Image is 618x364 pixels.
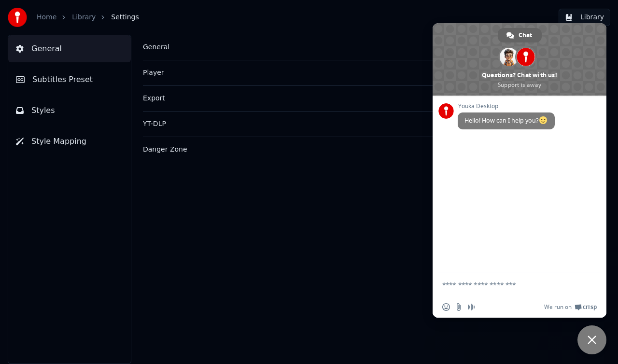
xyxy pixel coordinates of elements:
[31,43,62,55] span: General
[111,13,139,22] span: Settings
[519,28,532,42] span: Chat
[455,303,463,311] span: Send a file
[464,116,548,125] span: Hello! How can I help you?
[583,303,597,311] span: Crisp
[544,303,572,311] span: We run on
[143,137,599,162] button: Danger Zone
[498,28,542,42] a: Chat
[8,66,131,93] button: Subtitles Preset
[143,112,599,137] button: YT-DLP
[442,303,450,311] span: Insert an emoji
[37,13,139,22] nav: breadcrumb
[442,272,577,296] textarea: Compose your message...
[8,97,131,124] button: Styles
[143,145,583,154] div: Danger Zone
[37,13,56,22] a: Home
[143,35,599,60] button: General
[143,94,583,103] div: Export
[8,8,27,27] img: youka
[32,74,93,85] span: Subtitles Preset
[143,42,583,52] div: General
[31,136,86,147] span: Style Mapping
[8,35,131,62] button: General
[143,119,583,129] div: YT-DLP
[143,68,583,78] div: Player
[577,325,606,354] a: Close chat
[72,13,96,22] a: Library
[31,105,55,116] span: Styles
[458,103,555,110] span: Youka Desktop
[143,60,599,85] button: Player
[544,303,597,311] a: We run onCrisp
[143,86,599,111] button: Export
[8,128,131,155] button: Style Mapping
[559,9,610,26] button: Library
[467,303,475,311] span: Audio message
